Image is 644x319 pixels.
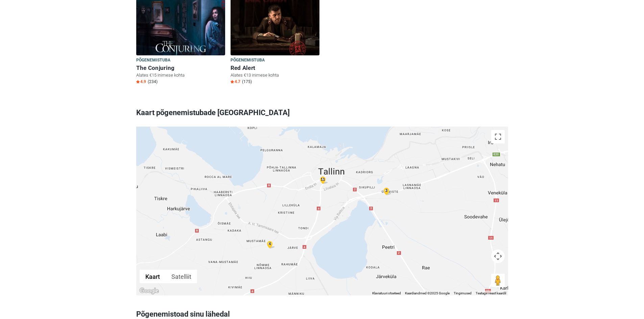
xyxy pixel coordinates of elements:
[136,57,171,64] span: Põgenemistuba
[231,57,265,64] span: Põgenemistuba
[382,187,390,194] div: 3
[148,79,158,84] span: (234)
[491,130,505,143] button: Vaheta täisekraani vaadet
[231,80,234,83] img: Star
[136,104,508,122] h3: Kaart põgenemistubade [GEOGRAPHIC_DATA]
[267,241,275,249] img: map-view-ico-yellow.png
[491,249,505,263] button: Kaardikaamera juhtnupud
[136,80,140,83] img: Star
[476,291,506,295] a: Teatage veast kaardil
[454,291,472,295] a: Tingimused (avaneb uuel vahekaardil)
[266,240,274,248] div: 4
[372,291,401,296] button: Klaviatuuri otseteed
[491,274,505,287] button: Tänavavaate avamiseks lohistage abimees kaardile
[384,188,392,195] img: map-view-ico-yellow.png
[320,177,328,184] img: map-view-ico-yellow.png
[136,64,225,72] h6: The Conjuring
[140,270,166,283] button: Kuva tänavakaart
[136,79,146,84] span: 4.9
[231,72,319,78] p: Alates €13 inimese kohta
[138,287,160,295] a: Google Mapsis selle piirkonna avamine (avaneb uues aknas)
[405,291,450,295] span: Kaardiandmed ©2025 Google
[138,287,160,295] img: Google
[136,72,225,78] p: Alates €15 inimese kohta
[231,64,319,72] h6: Red Alert
[166,270,197,283] button: Kuva satelliitpilt
[319,176,327,183] div: 11
[231,79,240,84] span: 4.7
[242,79,252,84] span: (175)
